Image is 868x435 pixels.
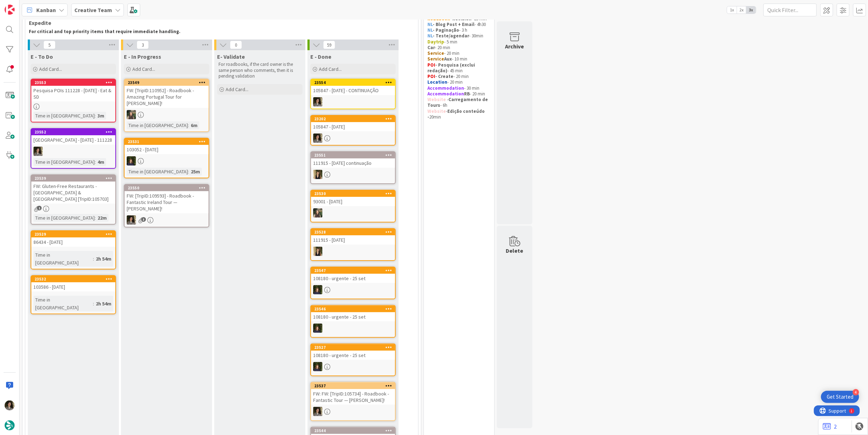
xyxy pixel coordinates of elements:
[427,56,491,62] p: - 10 min
[125,156,209,166] div: MC
[314,306,395,311] div: 23546
[31,282,115,292] div: 103586 - [DATE]
[727,6,737,14] span: 1x
[31,147,115,156] div: MS
[310,79,396,109] a: 23554105847 - [DATE] - CONTINUAÇÃOMS
[125,79,209,86] div: 23549
[823,422,837,431] a: 2
[33,214,95,222] div: Time in [GEOGRAPHIC_DATA]
[31,174,116,225] a: 23539FW: Gluten-Free Restaurants - [GEOGRAPHIC_DATA] & [GEOGRAPHIC_DATA] [TripID:105703]Time in [...
[427,39,491,45] p: - 5 min
[311,267,395,274] div: 23547
[311,247,395,256] div: SP
[125,138,209,154] div: 23531103052 - [DATE]
[35,176,115,181] div: 23539
[95,112,96,120] span: :
[33,112,95,120] div: Time in [GEOGRAPHIC_DATA]
[311,133,395,143] div: MS
[310,344,396,376] a: 23527108180 - urgente - 25 setMC
[311,267,395,283] div: 23547108180 - urgente - 25 set
[311,351,395,360] div: 108180 - urgente - 25 set
[31,276,115,292] div: 23532103586 - [DATE]
[763,4,817,16] input: Quick Filter...
[311,152,395,168] div: 23551111915 - [DATE] continuação
[217,53,245,60] span: E- Validate
[313,97,322,106] img: MS
[311,190,395,197] div: 23530
[128,80,209,85] div: 23549
[230,41,242,49] span: 0
[427,21,433,27] strong: NL
[311,208,395,217] div: IG
[125,215,209,225] div: MS
[31,231,115,237] div: 23529
[35,130,115,135] div: 23552
[31,53,53,60] span: E - To Do
[33,296,93,311] div: Time in [GEOGRAPHIC_DATA]
[311,306,395,312] div: 23546
[137,41,149,49] span: 3
[313,285,322,294] img: MC
[35,232,115,237] div: 23529
[427,74,491,79] p: - 20 min
[31,128,116,169] a: 23552[GEOGRAPHIC_DATA] - [DATE] - 111228MSTime in [GEOGRAPHIC_DATA]:4m
[311,383,395,389] div: 23537
[427,39,444,45] strong: Daytrip
[427,91,491,97] p: - 20 min
[311,197,395,206] div: 93001 - [DATE]
[311,79,395,95] div: 23554105847 - [DATE] - CONTINUAÇÃO
[311,407,395,416] div: MS
[125,191,209,213] div: FW: [TripID:109593] - Roadbook - Fantastic Ireland Tour — [PERSON_NAME]!
[96,112,106,120] div: 3m
[311,274,395,283] div: 108180 - urgente - 25 set
[427,44,435,51] strong: Car
[35,277,115,282] div: 23532
[128,185,209,190] div: 23550
[39,66,62,72] span: Add Card...
[124,53,161,60] span: E - In Progress
[43,41,56,49] span: 5
[128,139,209,144] div: 23531
[31,129,115,135] div: 23552
[427,85,491,91] p: - 30 min
[427,108,446,114] strong: Website
[323,41,335,49] span: 59
[427,62,491,74] p: - 45 min
[188,168,189,175] span: :
[464,91,470,97] strong: RB
[29,28,180,35] strong: For critical and top priority items that require immediate handling.
[427,62,476,74] strong: - Pesquisa (exclui redação)
[96,214,109,222] div: 22m
[311,324,395,333] div: MC
[427,79,491,85] p: - 20 min
[31,135,115,145] div: [GEOGRAPHIC_DATA] - [DATE] - 111228
[127,168,188,175] div: Time in [GEOGRAPHIC_DATA]
[31,129,115,145] div: 23552[GEOGRAPHIC_DATA] - [DATE] - 111228
[5,420,15,430] img: avatar
[189,121,199,129] div: 6m
[314,230,395,235] div: 23528
[5,5,15,15] img: Visit kanbanzone.com
[314,345,395,350] div: 23527
[313,362,322,371] img: MC
[311,229,395,235] div: 23528
[314,428,395,433] div: 23544
[314,116,395,121] div: 23202
[132,66,155,72] span: Add Card...
[124,79,209,132] a: 23549FW: [TripID:110952] - Roadbook - Amazing Portugal Tour for [PERSON_NAME]!IGTime in [GEOGRAPH...
[505,42,524,51] div: Archive
[31,275,116,314] a: 23532103586 - [DATE]Time in [GEOGRAPHIC_DATA]:2h 54m
[427,45,491,51] p: - 20 min
[311,152,395,158] div: 23551
[746,6,756,14] span: 3x
[310,190,396,222] a: 2353093001 - [DATE]IG
[31,231,115,247] div: 2352986434 - [DATE]
[444,56,452,62] strong: Aux
[310,382,396,421] a: 23537FW: FW: [TripID:105734] - Roadbook - Fantastic Tour — [PERSON_NAME]!MS
[125,86,209,108] div: FW: [TripID:110952] - Roadbook - Amazing Portugal Tour for [PERSON_NAME]!
[311,428,395,434] div: 23544
[125,185,209,191] div: 23550
[94,255,113,263] div: 2h 54m
[31,86,115,101] div: Pesquisa POIs 111228 - [DATE] - Eat & SD
[311,344,395,360] div: 23527108180 - urgente - 25 set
